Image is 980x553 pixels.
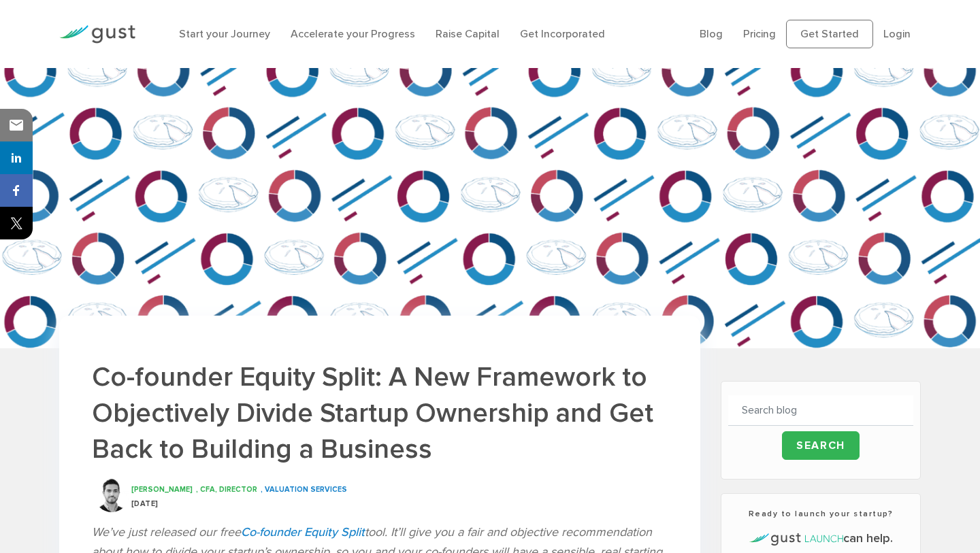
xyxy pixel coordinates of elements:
[59,25,135,44] img: Gust Logo
[131,485,193,494] span: [PERSON_NAME]
[131,499,159,508] span: [DATE]
[520,27,605,40] a: Get Incorporated
[95,478,129,512] img: Keyvan Firouzi
[743,27,776,40] a: Pricing
[92,359,668,468] h1: Co-founder Equity Split: A New Framework to Objectively Divide Startup Ownership and Get Back to ...
[261,485,347,494] span: , VALUATION SERVICES
[728,395,913,426] input: Search blog
[728,530,913,548] h4: can help.
[179,27,270,40] a: Start your Journey
[700,27,723,40] a: Blog
[728,507,913,520] h3: Ready to launch your startup?
[291,27,415,40] a: Accelerate your Progress
[786,20,873,48] a: Get Started
[883,27,911,40] a: Login
[196,485,257,494] span: , CFA, DIRECTOR
[782,431,860,460] input: Search
[436,27,500,40] a: Raise Capital
[241,525,365,539] a: Co-founder Equity Split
